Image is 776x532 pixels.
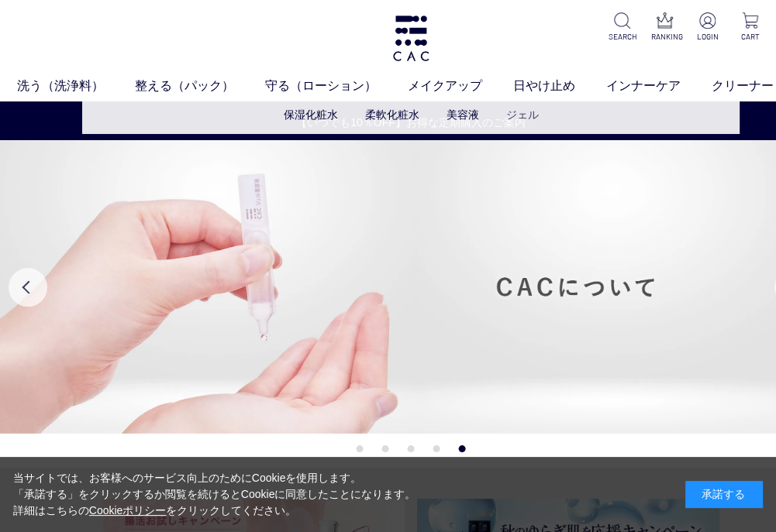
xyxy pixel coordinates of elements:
[736,12,764,43] a: CART
[736,31,764,43] p: CART
[365,108,419,121] a: 柔軟化粧水
[265,77,408,95] a: 守る（ローション）
[651,12,678,43] a: RANKING
[13,470,416,519] div: 当サイトでは、お客様へのサービス向上のためにCookieを使用します。 「承諾する」をクリックするか閲覧を続けるとCookieに同意したことになります。 詳細はこちらの をクリックしてください。
[357,445,364,452] button: 1 of 5
[447,108,479,121] a: 美容液
[408,77,513,95] a: メイクアップ
[685,481,763,508] div: 承諾する
[606,77,712,95] a: インナーケア
[284,108,338,121] a: 保湿化粧水
[459,445,466,452] button: 5 of 5
[89,504,167,517] a: Cookieポリシー
[513,77,606,95] a: 日やけ止め
[609,31,636,43] p: SEARCH
[651,31,678,43] p: RANKING
[9,268,47,307] button: Previous
[609,12,636,43] a: SEARCH
[408,445,415,452] button: 3 of 5
[506,108,539,121] a: ジェル
[17,77,135,95] a: 洗う（洗浄料）
[694,12,721,43] a: LOGIN
[391,15,431,61] img: logo
[382,445,389,452] button: 2 of 5
[135,77,265,95] a: 整える（パック）
[694,31,721,43] p: LOGIN
[433,445,440,452] button: 4 of 5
